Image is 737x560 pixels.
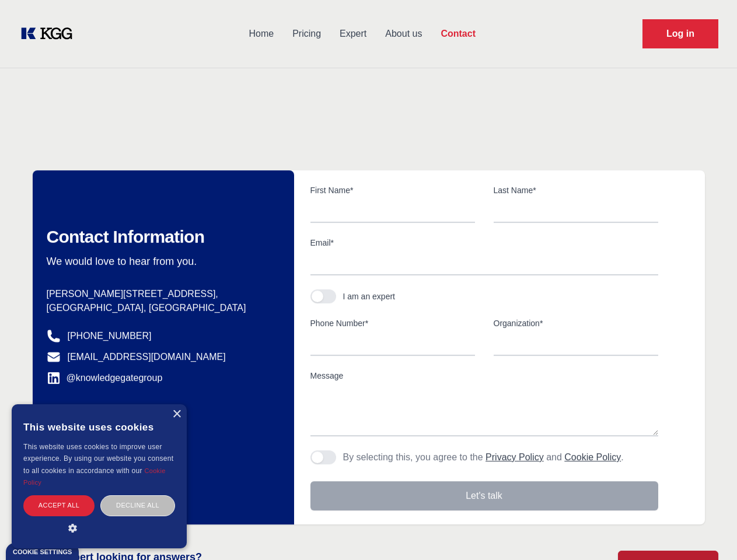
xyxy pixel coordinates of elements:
[19,24,82,43] a: KOL Knowledge Platform: Talk to Key External Experts (KEE)
[310,317,475,329] label: Phone Number*
[23,495,95,516] div: Accept all
[494,184,658,196] label: Last Name*
[47,287,275,301] p: [PERSON_NAME][STREET_ADDRESS],
[23,413,175,441] div: This website uses cookies
[431,19,485,49] a: Contact
[310,481,658,510] button: Let's talk
[343,450,624,464] p: By selecting this, you agree to the and .
[23,443,173,475] span: This website uses cookies to improve user experience. By using our website you consent to all coo...
[172,410,181,419] div: Close
[485,452,544,462] a: Privacy Policy
[330,19,376,49] a: Expert
[47,226,275,247] h2: Contact Information
[310,184,475,196] label: First Name*
[564,452,621,462] a: Cookie Policy
[239,19,283,49] a: Home
[47,371,163,385] a: @knowledgegategroup
[343,290,396,302] div: I am an expert
[47,301,275,315] p: [GEOGRAPHIC_DATA], [GEOGRAPHIC_DATA]
[283,19,330,49] a: Pricing
[100,495,175,516] div: Decline all
[23,467,166,486] a: Cookie Policy
[310,370,658,381] label: Message
[68,350,226,364] a: [EMAIL_ADDRESS][DOMAIN_NAME]
[679,504,737,560] iframe: Chat Widget
[494,317,658,329] label: Organization*
[376,19,431,49] a: About us
[310,237,658,249] label: Email*
[642,19,718,48] a: Request Demo
[13,549,72,555] div: Cookie settings
[47,254,275,268] p: We would love to hear from you.
[68,329,152,343] a: [PHONE_NUMBER]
